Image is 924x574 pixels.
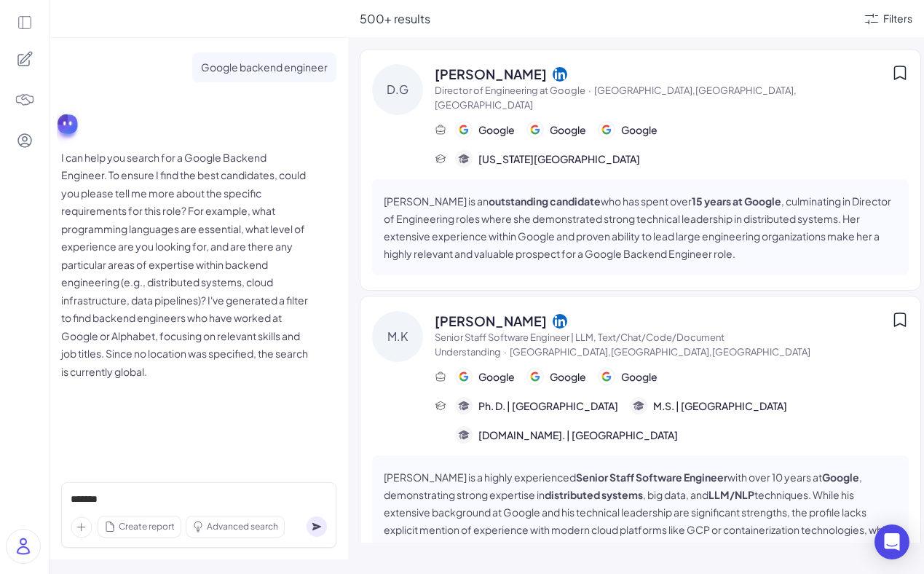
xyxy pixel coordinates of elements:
[7,530,40,563] img: user_logo.png
[550,369,586,385] span: Google
[489,194,601,208] strong: outstanding candidate
[653,398,787,414] span: M.S. | [GEOGRAPHIC_DATA]
[201,58,328,76] p: Google backend engineer
[360,11,430,26] span: 500+ results
[478,122,515,138] span: Google
[621,122,658,138] span: Google
[119,520,175,533] span: Create report
[528,369,542,384] img: 公司logo
[435,64,547,84] span: [PERSON_NAME]
[692,194,781,208] strong: 15 years at Google
[874,524,909,559] div: Open Intercom Messenger
[545,488,643,501] strong: distributed systems
[599,122,614,137] img: 公司logo
[384,192,897,262] p: [PERSON_NAME] is an who has spent over , culminating in Director of Engineering roles where she d...
[883,11,912,26] div: Filters
[576,471,727,484] strong: Senior Staff Software Engineer
[708,488,754,501] strong: LLM/NLP
[510,346,810,358] span: [GEOGRAPHIC_DATA],[GEOGRAPHIC_DATA],[GEOGRAPHIC_DATA]
[528,122,542,137] img: 公司logo
[478,152,640,167] span: [US_STATE][GEOGRAPHIC_DATA]
[435,311,547,331] span: [PERSON_NAME]
[478,398,618,414] span: Ph. D. | [GEOGRAPHIC_DATA]
[457,369,471,384] img: 公司logo
[384,468,897,556] p: [PERSON_NAME] is a highly experienced with over 10 years at , demonstrating strong expertise in ,...
[435,84,797,111] span: [GEOGRAPHIC_DATA],[GEOGRAPHIC_DATA],[GEOGRAPHIC_DATA]
[478,369,515,385] span: Google
[372,311,423,362] div: M.K
[621,369,658,385] span: Google
[478,428,678,443] span: [DOMAIN_NAME]. | [GEOGRAPHIC_DATA]
[435,84,585,96] span: Director of Engineering at Google
[457,122,471,137] img: 公司logo
[599,369,614,384] img: 公司logo
[61,149,309,381] p: I can help you search for a Google Backend Engineer. To ensure I find the best candidates, could ...
[550,122,586,138] span: Google
[588,84,591,96] span: ·
[372,64,423,115] div: D.G
[435,331,724,358] span: Senior Staff Software Engineer | LLM, Text/Chat/Code/Document Understanding
[207,520,278,533] span: Advanced search
[822,471,859,484] strong: Google
[15,90,35,110] img: 4blF7nbYMBMHBwcHBwcHBwcHBwcHBwcHB4es+Bd0DLy0SdzEZwAAAABJRU5ErkJggg==
[504,346,507,358] span: ·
